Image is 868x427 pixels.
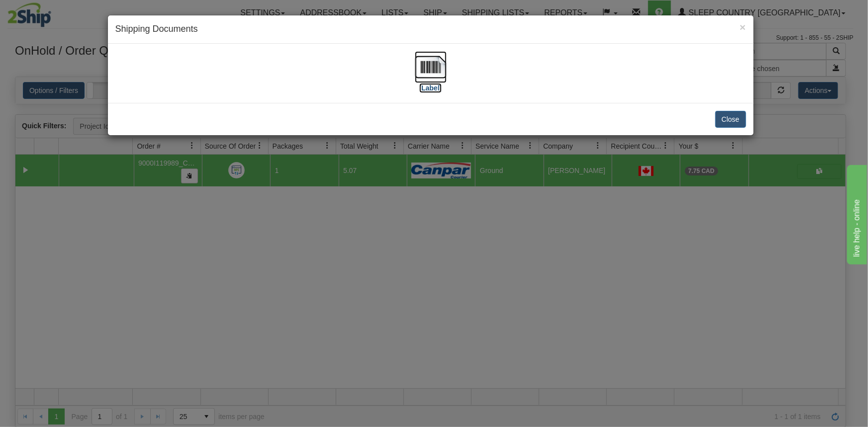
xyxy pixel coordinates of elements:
[115,23,746,36] h4: Shipping Documents
[415,62,447,91] a: [Label]
[845,163,867,264] iframe: chat widget
[740,21,746,33] span: ×
[415,51,447,83] img: barcode.jpg
[740,22,746,32] button: Close
[715,111,746,128] button: Close
[419,83,442,93] label: [Label]
[7,6,92,18] div: live help - online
